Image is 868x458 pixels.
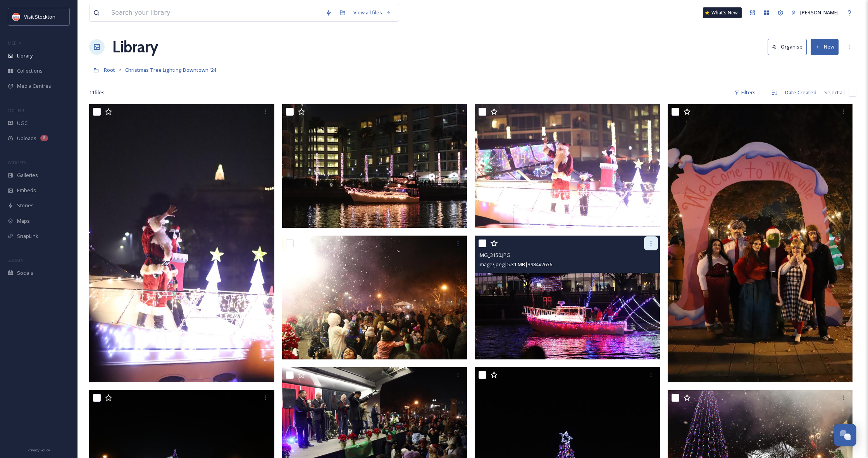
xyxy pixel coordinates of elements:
[17,120,28,127] span: UGC
[17,187,36,194] span: Embeds
[703,7,742,18] a: What's New
[17,232,38,240] span: SnapLink
[834,424,856,446] button: Open Chat
[24,13,55,20] span: Visit Stockton
[12,13,20,21] img: unnamed.jpeg
[730,85,759,100] div: Filters
[17,82,51,90] span: Media Centres
[668,104,853,382] img: IMG_2863.JPG
[781,85,820,100] div: Date Created
[17,135,36,142] span: Uploads
[89,89,105,96] span: 11 file s
[17,52,33,59] span: Library
[8,257,23,263] span: SOCIALS
[800,9,839,16] span: [PERSON_NAME]
[112,35,158,59] a: Library
[479,261,552,268] span: image/jpeg | 5.31 MB | 3984 x 2656
[28,445,50,454] a: Privacy Policy
[89,104,274,382] img: IMG_3035.JPG
[28,448,50,453] span: Privacy Policy
[350,5,395,20] a: View all files
[824,89,845,96] span: Select all
[8,40,21,46] span: MEDIA
[125,65,216,75] a: Christmas Tree Lighting Downtown '24
[17,217,30,225] span: Maps
[8,160,26,165] span: WIDGETS
[107,4,322,21] input: Search your library
[104,65,115,75] a: Root
[17,67,43,75] span: Collections
[479,252,510,258] span: IMG_3150.JPG
[768,39,807,55] button: Organise
[40,135,48,141] div: 8
[17,269,33,277] span: Socials
[282,236,467,359] img: IMG_2808.JPG
[125,66,216,73] span: Christmas Tree Lighting Downtown '24
[282,104,467,228] img: IMG_2977.JPG
[104,66,115,73] span: Root
[475,236,660,359] img: IMG_3150.JPG
[8,108,24,113] span: COLLECT
[811,39,839,55] button: New
[17,172,38,179] span: Galleries
[17,202,34,209] span: Stories
[787,5,842,20] a: [PERSON_NAME]
[475,104,660,228] img: IMG_3022.JPG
